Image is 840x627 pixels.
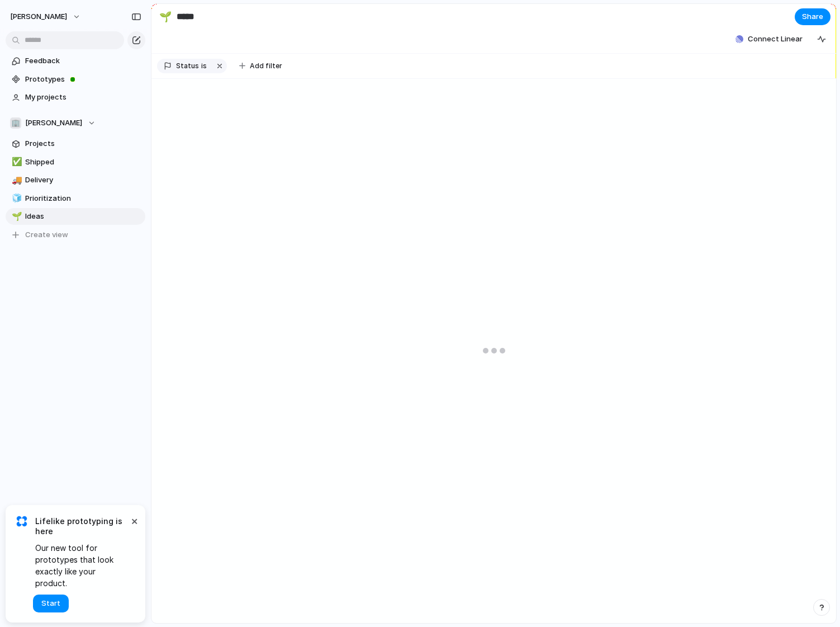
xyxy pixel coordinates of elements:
[25,157,141,168] span: Shipped
[25,92,141,103] span: My projects
[6,53,145,69] a: Feedback
[10,211,21,222] button: 🌱
[6,208,145,225] a: 🌱Ideas
[232,58,289,74] button: Add filter
[41,598,60,609] span: Start
[25,175,141,186] span: Delivery
[6,135,145,152] a: Projects
[25,229,68,241] span: Create view
[201,61,207,71] span: is
[156,8,174,26] button: 🌱
[25,138,141,149] span: Projects
[795,8,830,25] button: Share
[6,71,145,88] a: Prototypes
[12,210,20,223] div: 🌱
[10,175,21,186] button: 🚚
[127,514,141,527] button: Dismiss
[6,172,145,188] a: 🚚Delivery
[10,11,67,22] span: [PERSON_NAME]
[12,192,20,205] div: 🧊
[159,9,172,24] div: 🌱
[5,8,87,26] button: [PERSON_NAME]
[199,60,209,72] button: is
[12,155,20,168] div: ✅
[12,174,20,187] div: 🚚
[6,154,145,171] a: ✅Shipped
[25,117,82,129] span: [PERSON_NAME]
[25,74,141,85] span: Prototypes
[10,193,21,204] button: 🧊
[250,61,282,71] span: Add filter
[731,31,807,48] button: Connect Linear
[748,34,803,45] span: Connect Linear
[6,190,145,207] a: 🧊Prioritization
[802,11,823,22] span: Share
[25,211,141,222] span: Ideas
[25,55,141,67] span: Feedback
[10,117,21,129] div: 🏢
[10,157,21,168] button: ✅
[25,193,141,204] span: Prioritization
[33,595,69,612] button: Start
[35,542,129,589] span: Our new tool for prototypes that look exactly like your product.
[6,89,145,106] a: My projects
[176,61,199,71] span: Status
[6,115,145,131] button: 🏢[PERSON_NAME]
[6,227,145,243] button: Create view
[35,516,129,536] span: Lifelike prototyping is here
